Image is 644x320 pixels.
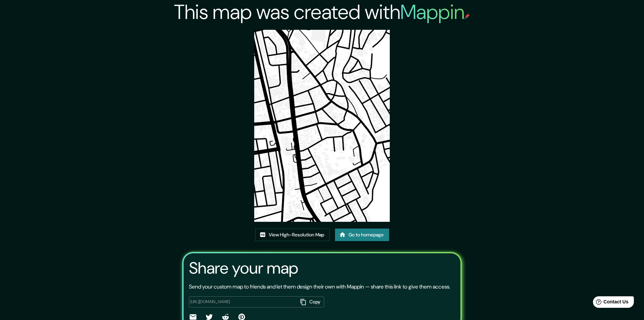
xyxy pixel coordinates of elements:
[464,14,470,19] img: mappin-pin
[255,229,330,241] a: View High-Resolution Map
[189,283,450,291] p: Send your custom map to friends and let them design their own with Mappin — share this link to gi...
[335,229,389,241] a: Go to homepage
[254,30,390,222] img: created-map
[298,296,324,307] button: Copy
[189,259,298,278] h3: Share your map
[584,294,637,313] iframe: Help widget launcher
